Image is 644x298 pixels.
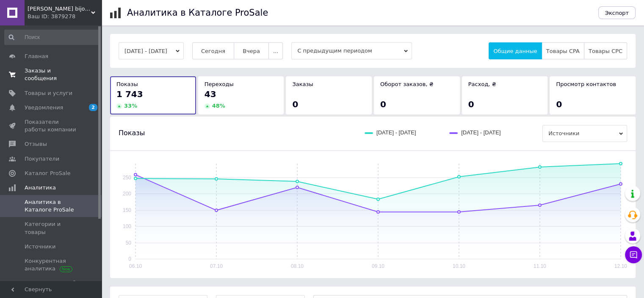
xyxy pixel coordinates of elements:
text: 11.10 [533,263,546,269]
span: 1 743 [116,89,143,99]
text: 50 [126,240,132,246]
span: 0 [556,99,562,109]
text: 12.10 [614,263,627,269]
span: С предыдущим периодом [291,42,412,59]
span: 33 % [124,103,137,109]
span: Конкурентная аналитика [25,257,78,273]
span: Инструменты веб-аналитики [25,279,78,295]
span: Каталог ProSale [25,170,70,177]
span: ... [273,48,278,54]
button: Товары CPC [584,42,627,59]
text: 06.10 [129,263,142,269]
span: Товары и услуги [25,89,72,97]
span: Общие данные [493,48,537,54]
text: 09.10 [372,263,384,269]
button: Вчера [234,42,269,59]
span: Источники [25,243,55,251]
span: Заказы [292,81,313,87]
span: Переходы [205,81,234,87]
button: Сегодня [192,42,234,59]
span: Товары CPA [546,48,580,54]
text: 10.10 [453,263,465,269]
text: 07.10 [210,263,223,269]
span: 0 [292,99,298,109]
span: 2 [89,104,97,111]
text: 0 [128,256,131,262]
span: Miriam bijouteria [28,5,91,13]
span: Покупатели [25,155,59,163]
span: Товары CPC [589,48,622,54]
input: Поиск [4,30,100,45]
text: 08.10 [291,263,304,269]
h1: Аналитика в Каталоге ProSale [127,8,268,18]
button: Общие данные [489,42,542,59]
span: 43 [205,89,216,99]
span: Аналитика [25,184,56,192]
span: Отзывы [25,140,47,148]
button: Экспорт [598,6,636,19]
span: 48 % [212,103,225,109]
span: Показы [119,128,145,138]
text: 200 [123,191,131,197]
div: Ваш ID: 3879278 [28,13,102,20]
span: Просмотр контактов [556,81,616,87]
span: Расход, ₴ [468,81,496,87]
span: Уведомления [25,104,63,111]
span: Аналитика в Каталоге ProSale [25,198,78,214]
text: 250 [123,175,131,181]
span: Показатели работы компании [25,118,78,134]
span: Показы [116,81,138,87]
span: Сегодня [201,48,225,54]
button: Товары CPA [542,42,584,59]
text: 100 [123,223,131,229]
span: Источники [542,125,627,142]
button: [DATE] - [DATE] [119,42,184,59]
button: Чат с покупателем [625,246,642,263]
span: 0 [380,99,386,109]
span: 0 [468,99,474,109]
span: Главная [25,53,48,60]
span: Вчера [243,48,260,54]
span: Экспорт [605,10,629,16]
span: Оборот заказов, ₴ [380,81,434,87]
span: Заказы и сообщения [25,67,78,82]
span: Категории и товары [25,220,78,236]
button: ... [268,42,283,59]
text: 150 [123,207,131,213]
